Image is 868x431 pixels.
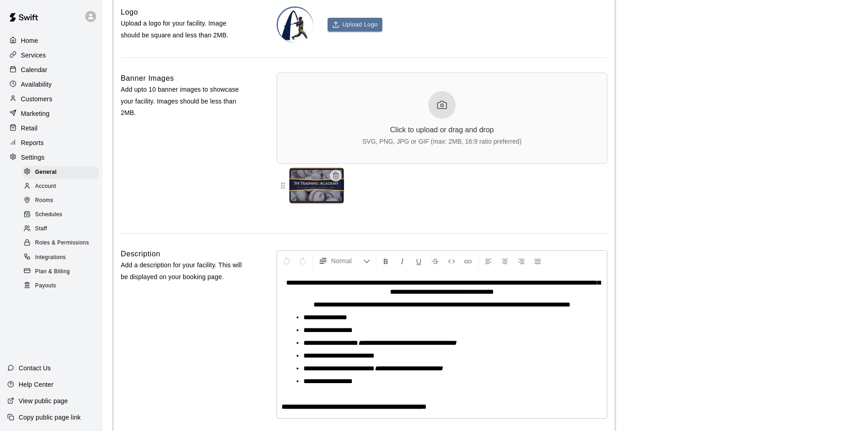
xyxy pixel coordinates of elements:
[427,253,443,269] button: Format Strikethrough
[362,138,521,145] div: SVG, PNG, JPG or GIF (max: 2MB, 16:9 ratio preferred)
[19,413,81,422] p: Copy public page link
[22,265,103,279] a: Plan & Billing
[530,253,545,269] button: Justify Align
[7,78,95,91] a: Availability
[315,253,374,269] button: Formatting Options
[22,208,99,221] div: Schedules
[22,180,99,193] div: Account
[7,92,95,106] a: Customers
[35,239,89,248] span: Roles & Permissions
[331,256,363,265] span: Normal
[328,18,382,32] button: Upload Logo
[21,65,47,74] p: Calendar
[35,281,56,291] span: Payouts
[21,138,44,147] p: Reports
[21,51,46,60] p: Services
[22,179,103,193] a: Account
[22,237,99,249] div: Roles & Permissions
[7,34,95,47] a: Home
[22,250,103,265] a: Integrations
[460,253,476,269] button: Insert Link
[22,223,99,235] div: Staff
[35,196,53,205] span: Rooms
[21,80,52,89] p: Availability
[22,251,99,264] div: Integrations
[7,107,95,120] a: Marketing
[7,121,95,135] a: Retail
[295,253,311,269] button: Redo
[289,167,344,204] img: Banner 1
[378,253,394,269] button: Format Bold
[444,253,459,269] button: Insert Code
[19,363,51,373] p: Contact Us
[497,253,513,269] button: Center Align
[22,166,99,179] div: General
[7,63,95,77] a: Calendar
[390,126,494,134] div: Click to upload or drag and drop
[411,253,426,269] button: Format Underline
[395,253,410,269] button: Format Italics
[22,280,99,292] div: Payouts
[22,265,99,278] div: Plan & Billing
[7,151,95,164] a: Settings
[35,267,70,276] span: Plan & Billing
[514,253,529,269] button: Right Align
[21,153,45,162] p: Settings
[121,73,174,84] h6: Banner Images
[35,224,47,234] span: Staff
[121,18,247,41] p: Upload a logo for your facility. Image should be square and less than 2MB.
[22,194,103,208] a: Rooms
[21,36,38,45] p: Home
[21,124,38,133] p: Retail
[22,236,103,250] a: Roles & Permissions
[121,84,247,119] p: Add upto 10 banner images to showcase your facility. Images should be less than 2MB.
[21,94,52,104] p: Customers
[121,248,160,260] h6: Description
[35,182,56,191] span: Account
[121,260,247,282] p: Add a description for your facility. This will be displayed on your booking page.
[35,253,66,262] span: Integrations
[278,8,313,43] img: 314 Training Academy logo
[22,222,103,236] a: Staff
[121,6,138,18] h6: Logo
[35,210,62,219] span: Schedules
[481,253,496,269] button: Left Align
[7,48,95,62] a: Services
[22,279,103,293] a: Payouts
[35,168,57,177] span: General
[22,165,103,179] a: General
[22,194,99,207] div: Rooms
[21,109,50,118] p: Marketing
[19,380,53,389] p: Help Center
[19,396,68,405] p: View public page
[22,208,103,222] a: Schedules
[279,253,294,269] button: Undo
[7,136,95,150] a: Reports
